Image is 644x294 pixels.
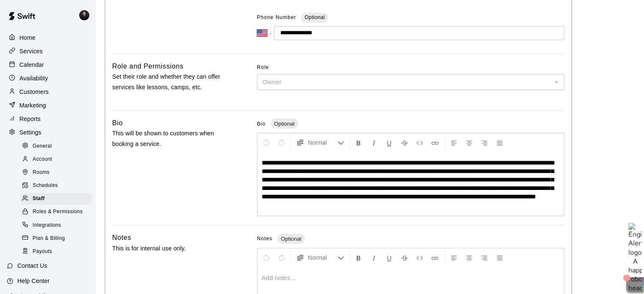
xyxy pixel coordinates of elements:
a: Settings [7,126,88,139]
button: Center Align [462,135,476,150]
button: Right Align [477,135,492,150]
div: Integrations [20,220,92,231]
button: Left Align [447,250,461,265]
div: Schedules [20,180,92,192]
span: Rooms [33,168,50,177]
p: Customers [19,88,49,96]
p: Help Center [17,277,50,285]
a: Reports [7,113,88,125]
button: Justify Align [492,250,507,265]
button: Undo [259,250,274,265]
button: Left Align [447,135,461,150]
a: Staff [20,192,95,206]
div: Owner [257,74,564,90]
span: Staff [33,195,45,203]
p: Services [19,47,43,55]
a: Plan & Billing [20,232,95,245]
span: Notes [257,236,272,242]
a: Services [7,45,88,58]
span: Optional [277,236,304,242]
a: Integrations [20,219,95,232]
span: Plan & Billing [33,234,65,243]
button: Format Underline [382,135,396,150]
button: Insert Code [412,135,427,150]
span: Role [257,61,564,74]
a: Account [20,153,95,166]
a: Roles & Permissions [20,206,95,219]
button: Insert Link [428,135,442,150]
button: Format Bold [351,250,366,265]
span: Roles & Permissions [33,208,83,216]
div: Gregory Lewandoski [77,7,95,24]
span: Payouts [33,247,52,256]
button: Redo [274,250,289,265]
a: Availability [7,72,88,85]
button: Format Bold [351,135,366,150]
button: Format Strikethrough [397,250,412,265]
div: Plan & Billing [20,233,92,245]
a: Payouts [20,245,95,258]
button: Formatting Options [293,135,348,150]
p: Home [19,33,36,42]
span: Bio [257,121,265,127]
span: Schedules [33,181,58,190]
a: Schedules [20,179,95,192]
p: This is for internal use only. [112,243,230,254]
button: Format Italics [367,250,381,265]
p: Marketing [19,101,46,110]
a: Calendar [7,58,88,71]
div: General [20,140,92,152]
div: The owner cannot be changed [257,74,564,90]
p: This will be shown to customers when booking a service. [112,128,230,149]
img: Gregory Lewandoski [79,10,89,20]
button: Center Align [462,250,476,265]
span: General [33,142,52,151]
button: Redo [274,135,289,150]
span: Phone Number [257,11,296,25]
span: Optional [271,121,298,127]
button: Formatting Options [293,250,348,265]
a: Home [7,31,88,44]
h6: Bio [112,118,123,129]
span: Optional [304,14,325,20]
div: Rooms [20,167,92,179]
div: Staff [20,193,92,205]
div: Account [20,154,92,165]
button: Right Align [477,250,492,265]
span: Integrations [33,221,61,230]
div: Payouts [20,246,92,258]
h6: Role and Permissions [112,61,183,72]
button: Format Underline [382,250,396,265]
button: Insert Link [428,250,442,265]
a: Marketing [7,99,88,112]
p: Contact Us [17,261,47,270]
p: Calendar [19,60,44,69]
p: Set their role and whether they can offer services like lessons, camps, etc. [112,71,230,93]
p: Availability [19,74,48,82]
button: Format Italics [367,135,381,150]
h6: Notes [112,232,131,243]
button: Format Strikethrough [397,135,412,150]
p: Settings [19,128,41,137]
span: Account [33,155,52,164]
span: Normal [308,253,337,262]
a: Customers [7,85,88,98]
button: Undo [259,135,274,150]
a: General [20,140,95,153]
span: Normal [308,138,337,147]
p: Reports [19,115,41,123]
div: Roles & Permissions [20,206,92,218]
a: Rooms [20,166,95,179]
button: Insert Code [412,250,427,265]
button: Justify Align [492,135,507,150]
